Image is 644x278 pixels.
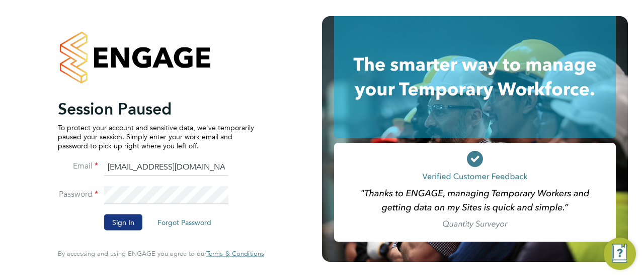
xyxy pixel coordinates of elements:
button: Engage Resource Center [604,238,636,270]
a: Terms & Conditions [206,250,264,258]
input: Enter your work email... [104,158,228,176]
span: Terms & Conditions [206,249,264,258]
h2: Session Paused [58,98,254,119]
button: Sign In [104,214,142,231]
label: Email [58,161,98,172]
span: By accessing and using ENGAGE you agree to our [58,249,264,258]
p: To protect your account and sensitive data, we've temporarily paused your session. Simply enter y... [58,123,254,150]
button: Forgot Password [149,214,219,231]
label: Password [58,189,98,200]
